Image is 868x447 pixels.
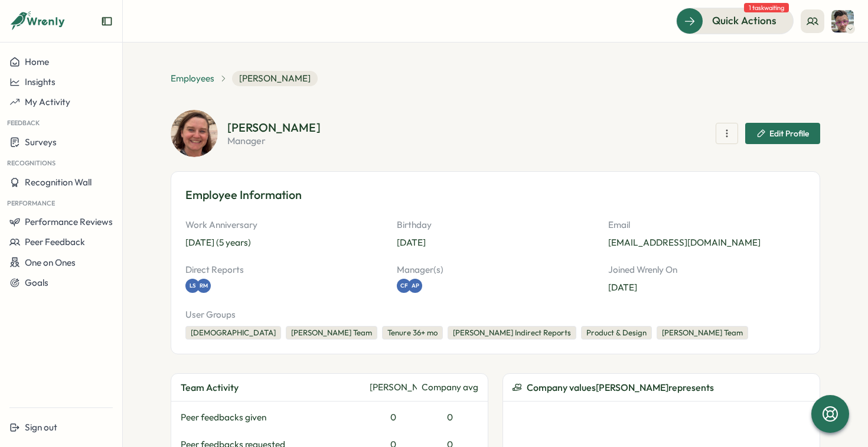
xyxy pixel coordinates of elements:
[412,281,419,290] span: AP
[422,381,478,394] div: Company avg
[190,281,195,290] span: LS
[411,279,425,293] a: AP
[185,308,805,321] p: User Groups
[744,3,789,12] span: 1 task waiting
[581,326,652,340] div: Product & Design
[448,326,576,340] div: [PERSON_NAME] Indirect Reports
[25,422,57,433] span: Sign out
[181,380,365,395] div: Team Activity
[200,281,208,290] span: RM
[185,218,383,231] p: Work Anniversary
[181,411,365,424] div: Peer feedbacks given
[745,123,820,144] button: Edit Profile
[370,411,417,424] div: 0
[370,381,417,394] div: [PERSON_NAME]
[657,326,748,340] div: [PERSON_NAME] Team
[25,277,48,288] span: Goals
[286,326,377,340] div: [PERSON_NAME] Team
[185,236,383,249] p: [DATE] (5 years)
[397,279,411,293] a: CF
[608,236,805,249] p: [EMAIL_ADDRESS][DOMAIN_NAME]
[712,13,776,28] span: Quick Actions
[185,279,200,293] a: LS
[397,263,594,276] p: Manager(s)
[608,218,805,231] p: Email
[227,136,321,145] p: manager
[400,281,408,290] span: CF
[101,15,113,27] button: Expand sidebar
[831,10,854,32] img: Chris Forlano
[25,76,56,87] span: Insights
[25,236,85,247] span: Peer Feedback
[608,263,805,276] p: Joined Wrenly On
[232,71,318,86] span: [PERSON_NAME]
[422,411,478,424] div: 0
[25,136,57,148] span: Surveys
[185,263,383,276] p: Direct Reports
[769,129,809,138] span: Edit Profile
[527,380,714,395] span: Company values [PERSON_NAME] represents
[200,279,214,293] a: RM
[171,110,218,157] img: Charley Watters
[397,236,594,249] p: [DATE]
[227,122,321,133] h2: [PERSON_NAME]
[382,326,443,340] div: Tenure 36+ mo
[25,177,92,188] span: Recognition Wall
[676,8,794,34] button: Quick Actions
[185,186,805,204] h3: Employee Information
[25,56,49,67] span: Home
[25,216,113,227] span: Performance Reviews
[171,72,214,85] a: Employees
[25,257,76,268] span: One on Ones
[185,326,281,340] div: [DEMOGRAPHIC_DATA]
[25,96,70,107] span: My Activity
[608,281,805,294] p: [DATE]
[397,218,594,231] p: Birthday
